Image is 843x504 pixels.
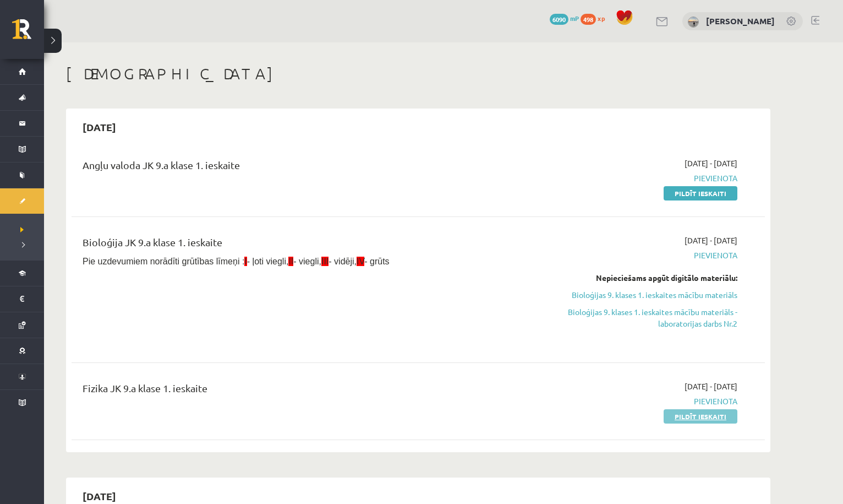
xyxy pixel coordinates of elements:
a: Rīgas 1. Tālmācības vidusskola [12,19,44,47]
span: [DATE] - [DATE] [685,235,737,246]
img: Milana Belavina [688,17,699,28]
span: mP [570,14,579,23]
div: Fizika JK 9.a klase 1. ieskaite [83,381,513,401]
a: [PERSON_NAME] [706,15,775,26]
span: Pie uzdevumiem norādīti grūtības līmeņi : - ļoti viegli, - viegli, - vidēji, - grūts [83,257,390,266]
span: Pievienota [530,172,737,184]
span: [DATE] - [DATE] [685,381,737,392]
a: Pildīt ieskaiti [664,186,737,200]
span: III [321,257,329,266]
span: Pievienota [530,250,737,261]
h2: [DATE] [72,114,127,140]
span: Pievienota [530,395,737,407]
h1: [DEMOGRAPHIC_DATA] [66,64,770,83]
a: Bioloģijas 9. klases 1. ieskaites mācību materiāls [530,289,737,301]
a: Pildīt ieskaiti [664,409,737,424]
span: 6090 [550,14,568,25]
span: 498 [581,14,596,25]
span: I [244,257,247,266]
span: IV [357,257,364,266]
span: xp [598,14,605,23]
a: Bioloģijas 9. klases 1. ieskaites mācību materiāls - laboratorijas darbs Nr.2 [530,306,737,329]
div: Nepieciešams apgūt digitālo materiālu: [530,272,737,284]
div: Angļu valoda JK 9.a klase 1. ieskaite [83,158,513,178]
a: 498 xp [581,14,610,23]
div: Bioloģija JK 9.a klase 1. ieskaite [83,235,513,255]
span: II [288,257,293,266]
a: 6090 mP [550,14,579,23]
span: [DATE] - [DATE] [685,158,737,169]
